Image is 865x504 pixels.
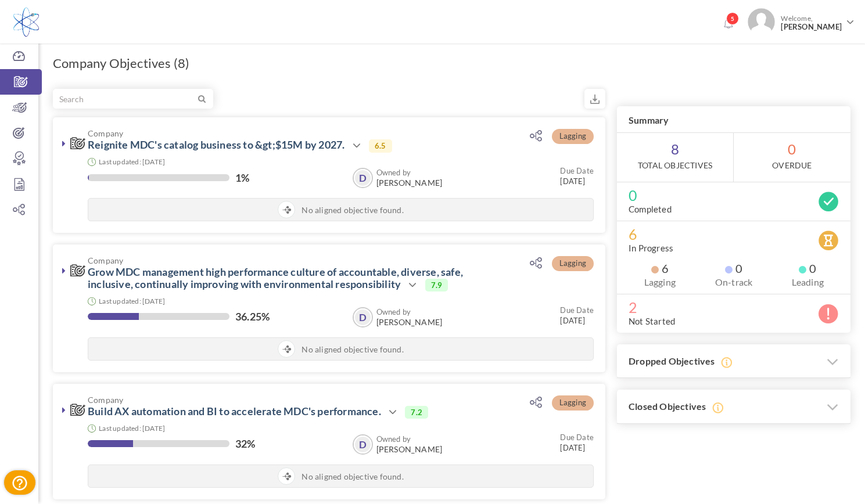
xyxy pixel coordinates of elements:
label: Completed [629,203,672,215]
span: [PERSON_NAME] [376,445,443,454]
a: D [354,308,372,326]
label: In Progress [629,242,673,254]
span: 0 [629,189,839,201]
span: No aligned objective found. [302,204,403,216]
b: Owned by [376,168,411,177]
h1: Company Objectives (8) [53,55,189,71]
span: Lagging [552,129,594,144]
span: Lagging [552,256,594,271]
label: 32% [235,438,256,449]
h3: Dropped Objectives [617,344,850,379]
small: Export [584,89,605,109]
span: 2 [629,301,839,313]
a: Notifications [719,15,737,34]
label: Lagging [629,276,691,288]
span: 0 [725,262,742,274]
span: 0 [799,262,816,274]
input: Search [53,89,196,108]
small: Last updated: [DATE] [99,424,165,433]
span: 8 [617,133,733,182]
a: Build AX automation and BI to accelerate MDC's performance. [88,405,381,417]
span: Company [88,129,495,138]
small: [DATE] [560,305,594,326]
small: Due Date [560,433,594,442]
label: Not Started [629,315,675,327]
b: Owned by [376,434,411,444]
label: 36.25% [235,311,270,322]
span: 5 [726,12,739,25]
img: Logo [13,8,39,37]
a: D [354,169,372,187]
h3: Summary [617,106,850,133]
span: No aligned objective found. [302,471,403,483]
label: OverDue [772,160,812,171]
span: [PERSON_NAME] [376,318,443,327]
span: No aligned objective found. [302,344,403,355]
small: [DATE] [560,165,594,186]
h3: Closed Objectives [617,390,850,424]
small: [DATE] [560,432,594,453]
span: 0 [734,133,850,182]
label: Leading [777,276,839,288]
span: Welcome, [775,8,845,37]
span: [PERSON_NAME] [781,23,842,31]
span: [PERSON_NAME] [376,178,443,188]
label: 1% [235,172,249,183]
small: Last updated: [DATE] [99,297,165,305]
span: Company [88,256,495,265]
a: D [354,435,372,453]
span: Lagging [552,395,594,411]
label: On-track [702,276,764,288]
span: 6.5 [369,139,392,152]
span: Company [88,395,495,404]
a: Photo Welcome,[PERSON_NAME] [743,3,859,38]
a: Grow MDC management high performance culture of accountable, diverse, safe, inclusive, continuall... [88,265,463,290]
label: Total Objectives [638,160,712,171]
small: Due Date [560,166,594,175]
a: Reignite MDC's catalog business to &gt;$15M by 2027. [88,138,344,151]
span: 7.2 [405,406,428,419]
small: Last updated: [DATE] [99,157,165,166]
img: Photo [748,8,775,35]
span: 7.9 [425,279,448,291]
b: Owned by [376,307,411,316]
small: Due Date [560,305,594,315]
span: 6 [651,262,669,274]
span: 6 [629,228,839,240]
